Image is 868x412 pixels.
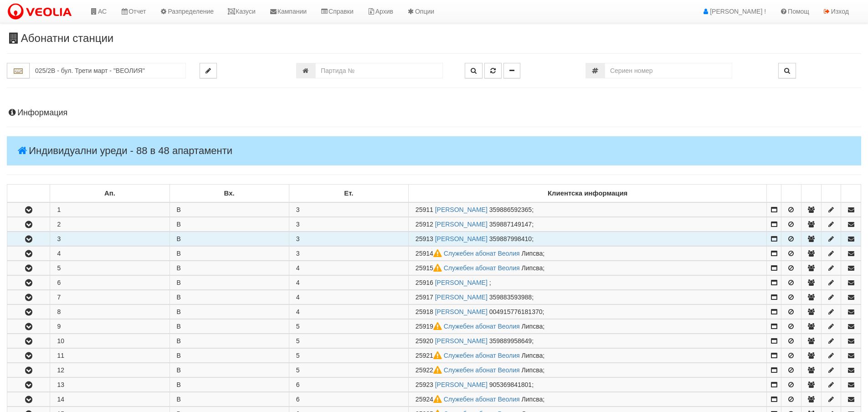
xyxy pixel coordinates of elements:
[30,63,186,78] input: Абонатна станция
[435,279,488,286] a: [PERSON_NAME]
[169,305,289,319] td: В
[104,190,115,197] b: Ап.
[50,185,169,203] td: Ап.: No sort applied, sorting is disabled
[50,261,169,275] td: 5
[416,235,433,242] span: Партида №
[435,206,488,213] a: [PERSON_NAME]
[296,366,300,374] span: 5
[435,308,488,315] a: [PERSON_NAME]
[169,392,289,407] td: В
[296,250,300,257] span: 3
[408,185,767,203] td: Клиентска информация: No sort applied, sorting is disabled
[605,63,732,78] input: Сериен номер
[522,264,543,272] span: Липсва
[408,290,767,304] td: ;
[224,190,235,197] b: Вх.
[7,185,50,203] td: : No sort applied, sorting is disabled
[416,352,444,359] span: Партида №
[408,378,767,392] td: ;
[416,250,444,257] span: Партида №
[444,352,520,359] a: Служебен абонат Веолия
[444,250,520,257] a: Служебен абонат Веолия
[7,108,861,118] h4: Информация
[296,279,300,286] span: 4
[435,381,488,388] a: [PERSON_NAME]
[169,185,289,203] td: Вх.: No sort applied, sorting is disabled
[801,185,821,203] td: : No sort applied, sorting is disabled
[296,206,300,213] span: 3
[315,63,443,78] input: Партида №
[408,392,767,407] td: ;
[296,323,300,330] span: 5
[7,32,861,44] h3: Абонатни станции
[50,290,169,304] td: 7
[522,396,543,403] span: Липсва
[169,349,289,363] td: В
[408,261,767,275] td: ;
[489,221,532,228] span: 359887149147
[489,235,532,242] span: 359887998410
[169,232,289,246] td: В
[416,366,444,374] span: Партида №
[416,396,444,403] span: Партида №
[408,276,767,290] td: ;
[416,221,433,228] span: Партида №
[408,363,767,377] td: ;
[50,305,169,319] td: 8
[522,366,543,374] span: Липсва
[408,217,767,232] td: ;
[522,323,543,330] span: Липсва
[444,366,520,374] a: Служебен абонат Веолия
[435,294,488,301] a: [PERSON_NAME]
[50,392,169,407] td: 14
[344,190,353,197] b: Ет.
[489,206,532,213] span: 359886592365
[408,247,767,261] td: ;
[50,349,169,363] td: 11
[435,221,488,228] a: [PERSON_NAME]
[50,202,169,217] td: 1
[416,279,433,286] span: Партида №
[416,294,433,301] span: Партида №
[50,247,169,261] td: 4
[444,396,520,403] a: Служебен абонат Веолия
[296,337,300,345] span: 5
[296,221,300,228] span: 3
[50,217,169,232] td: 2
[169,290,289,304] td: В
[416,308,433,315] span: Партида №
[296,264,300,272] span: 4
[50,334,169,348] td: 10
[767,185,781,203] td: : No sort applied, sorting is disabled
[416,381,433,388] span: Партида №
[169,334,289,348] td: В
[50,378,169,392] td: 13
[522,250,543,257] span: Липсва
[408,305,767,319] td: ;
[821,185,841,203] td: : No sort applied, sorting is disabled
[408,202,767,217] td: ;
[416,337,433,345] span: Партида №
[169,363,289,377] td: В
[50,319,169,334] td: 9
[522,352,543,359] span: Липсва
[444,323,520,330] a: Служебен абонат Веолия
[408,334,767,348] td: ;
[169,247,289,261] td: В
[416,323,444,330] span: Партида №
[169,217,289,232] td: В
[408,232,767,246] td: ;
[489,337,532,345] span: 359889958649
[169,202,289,217] td: В
[50,363,169,377] td: 12
[169,276,289,290] td: В
[296,294,300,301] span: 4
[296,352,300,359] span: 5
[489,381,532,388] span: 905369841801
[169,261,289,275] td: В
[296,381,300,388] span: 6
[289,185,408,203] td: Ет.: No sort applied, sorting is disabled
[7,2,76,21] img: VeoliaLogo.png
[169,319,289,334] td: В
[50,232,169,246] td: 3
